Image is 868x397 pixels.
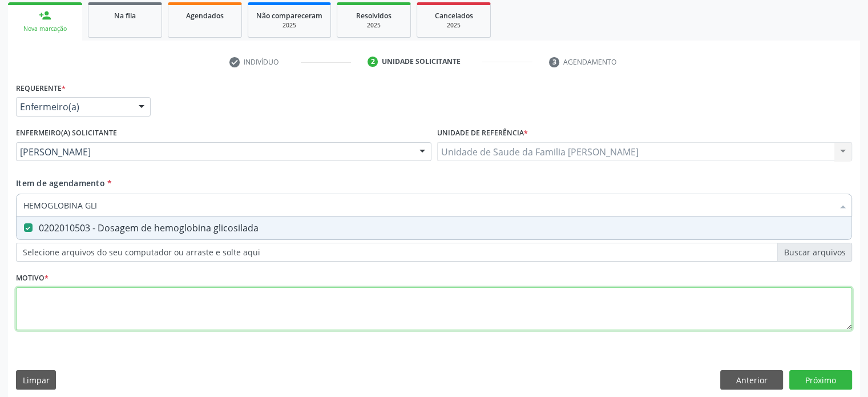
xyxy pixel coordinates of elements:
[23,223,845,232] div: 0202010503 - Dosagem de hemoglobina glicosilada
[368,57,378,67] div: 2
[114,11,136,21] span: Na fila
[23,194,833,216] input: Buscar por procedimentos
[720,370,783,390] button: Anterior
[16,125,117,142] label: Enfermeiro(a) solicitante
[425,21,482,30] div: 2025
[39,9,51,22] div: person_add
[20,101,127,113] span: Enfermeiro(a)
[256,11,322,21] span: Não compareceram
[20,146,408,158] span: [PERSON_NAME]
[186,11,224,21] span: Agendados
[16,25,74,33] div: Nova marcação
[16,79,66,97] label: Requerente
[789,370,852,390] button: Próximo
[345,21,402,30] div: 2025
[435,11,473,21] span: Cancelados
[356,11,391,21] span: Resolvidos
[16,178,105,189] span: Item de agendamento
[437,125,528,142] label: Unidade de referência
[16,270,49,287] label: Motivo
[256,21,322,30] div: 2025
[382,57,461,67] div: Unidade solicitante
